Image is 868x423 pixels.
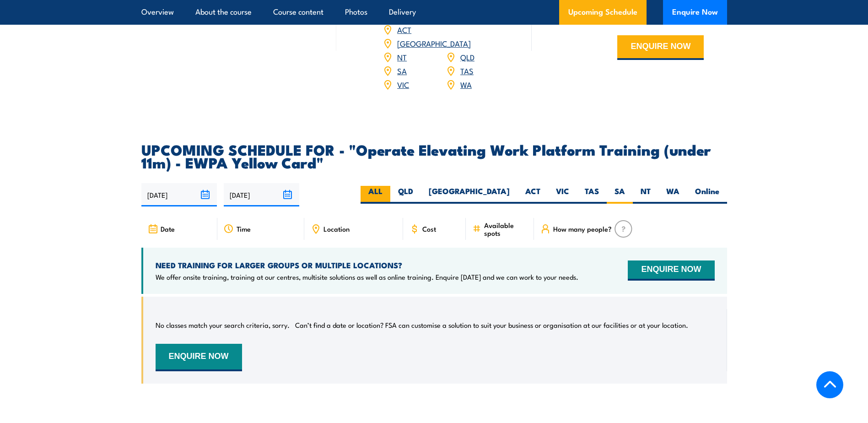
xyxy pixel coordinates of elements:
label: [GEOGRAPHIC_DATA] [421,186,518,204]
button: ENQUIRE NOW [617,35,704,60]
a: WA [460,79,472,90]
p: No classes match your search criteria, sorry. [156,320,290,330]
span: Date [161,225,175,233]
p: We offer onsite training, training at our centres, multisite solutions as well as online training... [156,272,578,282]
label: TAS [577,186,607,204]
h2: UPCOMING SCHEDULE FOR - "Operate Elevating Work Platform Training (under 11m) - EWPA Yellow Card" [141,143,727,168]
label: VIC [548,186,577,204]
span: Time [237,225,251,233]
a: VIC [397,79,409,90]
button: ENQUIRE NOW [628,260,714,281]
button: ENQUIRE NOW [156,344,242,371]
span: Available spots [484,221,528,237]
a: ACT [397,24,411,35]
label: Online [687,186,727,204]
label: ACT [518,186,548,204]
a: [GEOGRAPHIC_DATA] [397,38,471,49]
a: TAS [460,65,474,76]
label: NT [633,186,658,204]
p: Can’t find a date or location? FSA can customise a solution to suit your business or organisation... [295,320,688,330]
label: QLD [390,186,421,204]
input: From date [141,183,217,206]
input: To date [224,183,299,206]
label: ALL [361,186,390,204]
a: NT [397,51,407,62]
a: SA [397,65,407,76]
h4: NEED TRAINING FOR LARGER GROUPS OR MULTIPLE LOCATIONS? [156,260,578,270]
a: QLD [460,51,474,62]
label: WA [658,186,687,204]
span: Location [323,225,350,233]
span: How many people? [553,225,612,233]
label: SA [607,186,633,204]
span: Cost [422,225,436,233]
